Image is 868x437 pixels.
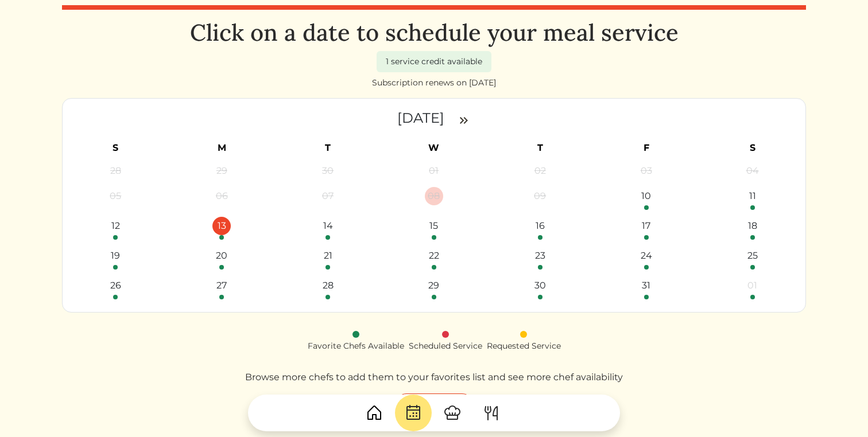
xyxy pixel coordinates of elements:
a: 14 [278,217,378,240]
div: 15 [425,217,443,235]
div: 16 [531,217,549,235]
a: 20 [172,247,272,270]
div: 17 [637,217,656,235]
a: 19 [66,247,165,270]
img: double_arrow_right-997dabdd2eccb76564fe50414fa626925505af7f86338824324e960bc414e1a4.svg [457,114,471,127]
a: 15 [385,217,484,240]
div: 14 [319,217,337,235]
div: 28 [106,162,125,180]
div: 1 service credit available [377,51,491,72]
a: 16 [490,217,590,240]
time: [DATE] [397,110,444,126]
h1: Click on a date to schedule your meal service [190,19,679,46]
div: Favorite Chefs Available [308,340,404,352]
a: 11 [703,187,802,210]
th: M [169,138,275,158]
a: 27 [172,276,272,299]
img: CalendarDots-5bcf9d9080389f2a281d69619e1c85352834be518fbc73d9501aef674afc0d57.svg [404,404,423,422]
div: 30 [319,162,337,180]
div: 03 [637,162,656,180]
th: F [593,138,699,158]
img: ForkKnife-55491504ffdb50bab0c1e09e7649658475375261d09fd45db06cec23bce548bf.svg [482,404,501,422]
a: 01 [703,276,802,299]
div: 23 [531,247,549,265]
div: 29 [425,276,443,295]
img: House-9bf13187bcbb5817f509fe5e7408150f90897510c4275e13d0d5fca38e0b5951.svg [365,404,383,422]
a: 30 [490,276,590,299]
a: 26 [66,276,165,299]
div: 29 [212,162,231,180]
div: Scheduled Service [409,340,482,352]
div: 12 [106,217,125,235]
a: 28 [278,276,378,299]
div: 20 [212,247,231,265]
div: Requested Service [487,340,561,352]
a: 21 [278,247,378,270]
div: 18 [743,217,762,235]
div: 28 [319,276,337,295]
th: S [63,138,169,158]
div: 24 [637,247,656,265]
div: 21 [319,247,337,265]
div: 08 [425,187,443,205]
div: 06 [212,187,231,205]
a: 17 [596,217,696,240]
div: 05 [106,187,125,205]
a: 24 [596,247,696,270]
a: [DATE] [397,110,448,126]
a: 12 [66,217,165,240]
th: S [699,138,805,158]
div: 22 [425,247,443,265]
div: 26 [106,276,125,295]
div: 31 [637,276,656,295]
div: 04 [743,162,762,180]
div: 02 [531,162,549,180]
th: T [275,138,381,158]
div: 10 [637,187,656,205]
a: 23 [490,247,590,270]
p: Browse more chefs to add them to your favorites list and see more chef availability [245,370,623,384]
a: 31 [596,276,696,299]
img: ChefHat-a374fb509e4f37eb0702ca99f5f64f3b6956810f32a249b33092029f8484b388.svg [443,404,462,422]
div: 11 [743,187,762,205]
div: 27 [212,276,231,295]
th: T [487,138,593,158]
a: 29 [385,276,484,299]
div: Subscription renews on [DATE] [372,77,496,89]
div: 13 [212,217,231,235]
a: 13 [172,217,272,240]
a: 10 [596,187,696,210]
div: 09 [531,187,549,205]
div: 19 [106,247,125,265]
div: 25 [743,247,762,265]
a: 22 [385,247,484,270]
a: 25 [703,247,802,270]
div: 01 [425,162,443,180]
th: W [381,138,487,158]
a: 18 [703,217,802,240]
div: 07 [319,187,337,205]
div: 01 [743,276,762,295]
div: 30 [531,276,549,295]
